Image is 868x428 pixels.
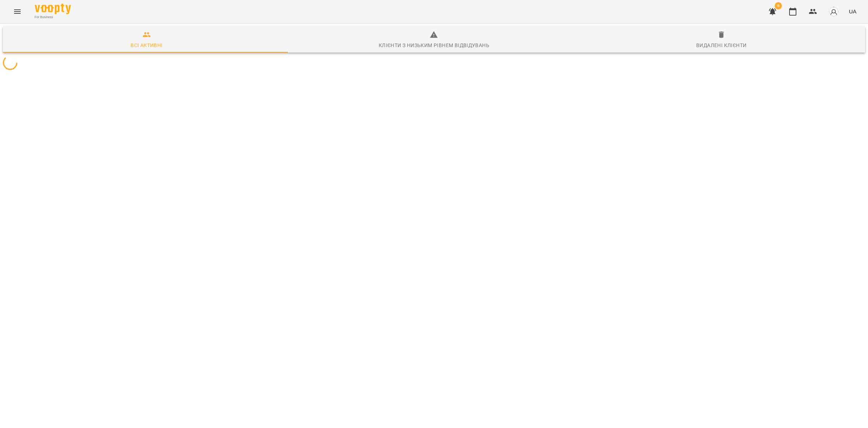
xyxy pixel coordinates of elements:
[35,15,71,20] span: For Business
[131,41,162,50] div: Всі активні
[775,2,782,9] span: 6
[849,8,856,15] span: UA
[9,3,26,20] button: Menu
[35,4,71,14] img: Voopty Logo
[379,41,489,50] div: Клієнти з низьким рівнем відвідувань
[696,41,746,50] div: Видалені клієнти
[829,7,839,17] img: avatar_s.png
[846,5,859,18] button: UA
